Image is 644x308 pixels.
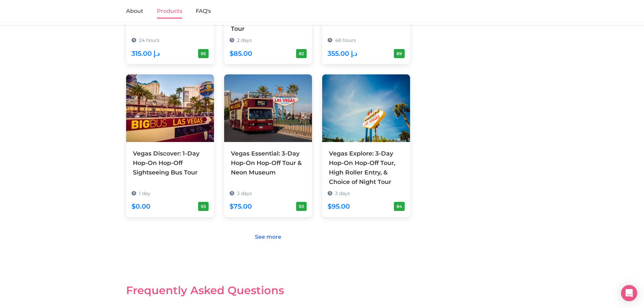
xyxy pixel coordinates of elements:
[196,4,211,19] a: FAQ's
[237,37,252,43] span: 2 days
[157,4,182,19] a: Products
[328,201,350,212] div: $95.00
[335,190,350,196] span: 3 days
[224,74,312,208] a: Vegas Essential: 3-Day Hop-On Hop-Off Tour & Neon Museum 3 days $75.00 93
[126,74,214,208] a: Vegas Discover: 1-Day Hop-On Hop-Off Sightseeing Bus Tour 1 day $0.00 93
[139,190,150,196] span: 1 day
[394,202,405,211] div: 84
[132,48,160,59] div: 315.00 د.إ
[328,48,357,59] div: 355.00 د.إ
[133,149,207,177] div: Vegas Discover: 1-Day Hop-On Hop-Off Sightseeing Bus Tour
[296,49,307,58] div: 82
[322,74,410,217] a: Vegas Explore: 3-Day Hop-On Hop-Off Tour, High Roller Entry, & Choice of Night Tour 3 days $95.00 84
[251,231,286,243] a: See more
[230,201,252,212] div: $75.00
[198,49,209,58] div: 95
[296,202,307,211] div: 93
[132,201,150,212] div: $0.00
[126,74,214,142] img: Vegas Discover: 1-Day Hop-On Hop-Off Sightseeing Bus Tour
[621,285,637,301] div: Open Intercom Messenger
[198,202,209,211] div: 93
[224,74,312,142] img: Vegas Essential: 3-Day Hop-On Hop-Off Tour & Neon Museum
[139,37,160,43] span: 24 hours
[322,74,410,142] img: Vegas Explore: 3-Day Hop-On Hop-Off Tour, High Roller Entry, & Choice of Night Tour
[126,4,143,19] a: About
[329,149,403,187] div: Vegas Explore: 3-Day Hop-On Hop-Off Tour, High Roller Entry, & Choice of Night Tour
[237,190,252,196] span: 3 days
[231,149,305,177] div: Vegas Essential: 3-Day Hop-On Hop-Off Tour & Neon Museum
[126,284,410,297] h2: Frequently Asked Questions
[335,37,356,43] span: 48 hours
[230,48,252,59] div: $85.00
[394,49,405,58] div: 89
